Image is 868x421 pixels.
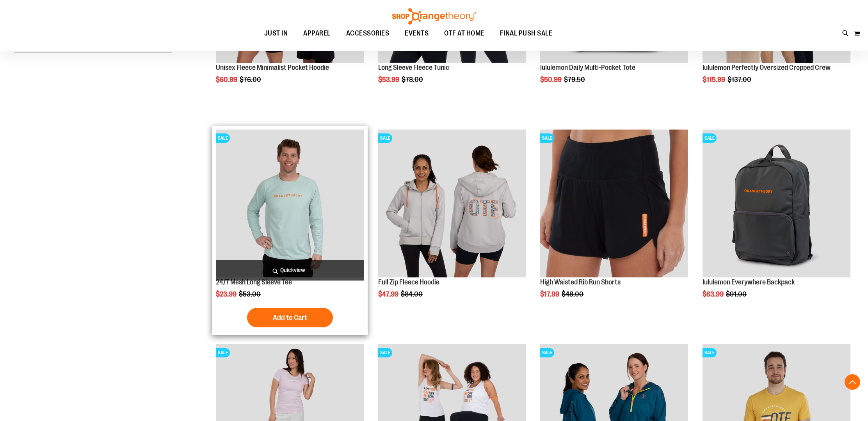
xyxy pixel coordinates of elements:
span: OTF AT HOME [444,25,484,42]
span: $115.99 [703,76,726,83]
span: SALE [378,133,392,143]
a: lululemon Everywhere Backpack [703,278,795,286]
span: $78.00 [402,76,424,83]
a: High Waisted Rib Run Shorts [540,278,621,286]
span: FINAL PUSH SALE [500,25,553,42]
span: $23.99 [216,290,238,298]
span: $48.00 [562,290,585,298]
span: ACCESSORIES [346,25,390,42]
span: $50.99 [540,76,563,83]
span: $84.00 [401,290,424,298]
div: product [699,126,854,318]
a: Main Image of 1457091SALE [378,130,526,279]
img: Main Image of 1457091 [378,130,526,277]
a: lululemon Perfectly Oversized Cropped Crew [703,64,831,71]
a: 24/7 Mesh Long Sleeve Tee [216,278,292,286]
span: $47.99 [378,290,400,298]
img: lululemon Everywhere Backpack [703,130,850,277]
a: Long Sleeve Fleece Tunic [378,64,449,71]
span: SALE [703,133,717,143]
a: Unisex Fleece Minimalist Pocket Hoodie [216,64,329,71]
span: $53.99 [378,76,400,83]
a: lululemon Daily Multi-Pocket Tote [540,64,635,71]
a: lululemon Everywhere BackpackSALE [703,130,850,279]
span: $91.00 [726,290,748,298]
button: Add to Cart [247,308,333,327]
a: ACCESSORIES [338,25,397,43]
span: SALE [378,348,392,357]
a: High Waisted Rib Run ShortsSALE [540,130,688,279]
a: JUST IN [256,25,296,43]
div: product [536,126,692,318]
div: product [374,126,530,318]
a: OTF AT HOME [436,25,492,43]
a: APPAREL [295,25,338,43]
a: Quickview [216,260,364,281]
span: SALE [216,348,230,357]
span: $60.99 [216,76,238,83]
a: EVENTS [397,25,436,43]
span: SALE [540,348,554,357]
span: JUST IN [264,25,288,42]
a: FINAL PUSH SALE [492,25,560,42]
span: $63.99 [703,290,725,298]
span: $17.99 [540,290,560,298]
span: Add to Cart [273,313,307,322]
div: product [212,126,368,335]
a: Main Image of 1457095SALE [216,130,364,279]
span: SALE [703,348,717,357]
span: APPAREL [303,25,331,42]
span: $137.00 [727,76,752,83]
span: SALE [540,133,554,143]
span: $79.50 [564,76,586,83]
button: Back To Top [845,374,860,390]
span: $76.00 [240,76,262,83]
a: Full Zip Fleece Hoodie [378,278,439,286]
span: SALE [216,133,230,143]
img: Main Image of 1457095 [216,130,364,277]
span: EVENTS [405,25,429,42]
img: High Waisted Rib Run Shorts [540,130,688,277]
span: $53.00 [239,290,262,298]
img: Shop Orangetheory [391,8,477,25]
